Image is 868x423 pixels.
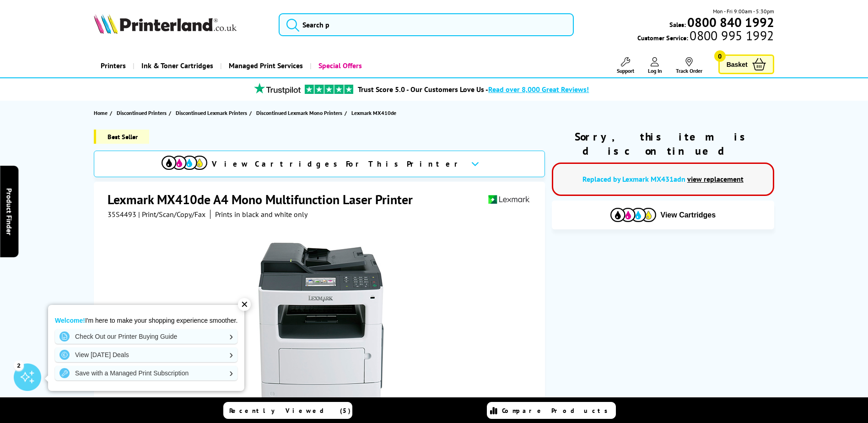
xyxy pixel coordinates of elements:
a: Replaced by Lexmark MX431adn [582,174,685,184]
span: Customer Service: [637,31,774,42]
a: Discontinued Lexmark Printers [176,108,249,118]
b: 0800 840 1992 [687,14,774,31]
a: Discontinued Lexmark Mono Printers [256,108,345,118]
div: ✕ [238,298,251,311]
div: 2 [14,360,24,370]
a: Basket 0 [718,54,774,74]
a: Discontinued Printers [117,108,169,118]
a: Printers [94,54,133,77]
span: View Cartridges For This Printer [212,159,464,169]
a: Managed Print Services [220,54,310,77]
span: View Cartridges [661,211,716,219]
strong: Welcome! [55,317,85,324]
a: Trust Score 5.0 - Our Customers Love Us -Read over 8,000 Great Reviews! [358,85,589,94]
button: View Cartridges [559,207,767,222]
h1: Lexmark MX410de A4 Mono Multifunction Laser Printer [108,191,422,208]
img: trustpilot rating [305,85,353,94]
a: Special Offers [310,54,369,77]
a: View [DATE] Deals [55,347,237,362]
a: Track Order [676,57,702,74]
a: Save with a Managed Print Subscription [55,366,237,380]
a: Recently Viewed (5) [223,402,352,419]
img: Lexmark MX410de [231,237,410,417]
img: Lexmark [488,191,530,208]
a: Support [617,57,634,74]
span: 0800 995 1992 [688,31,774,40]
span: Recently Viewed (5) [229,407,351,415]
span: Ink & Toner Cartridges [141,54,213,77]
a: 0800 840 1992 [686,18,774,27]
a: Log In [648,57,662,74]
span: Log In [648,67,662,74]
span: Sales: [669,20,686,29]
a: Ink & Toner Cartridges [133,54,220,77]
span: Best Seller [94,130,149,144]
a: Lexmark MX410de [351,108,399,118]
span: 0 [714,50,726,62]
span: Discontinued Printers [117,108,167,118]
a: Home [94,108,110,118]
i: Prints in black and white only [215,210,307,219]
a: view replacement [687,174,744,184]
span: Read over 8,000 Great Reviews! [488,85,589,94]
span: Discontinued Lexmark Printers [176,108,247,118]
span: Mon - Fri 9:00am - 5:30pm [713,7,774,16]
img: Cartridges [610,208,656,222]
span: Compare Products [502,407,613,415]
p: I'm here to make your shopping experience smoother. [55,316,237,325]
a: Compare Products [487,402,616,419]
span: Home [94,108,108,118]
span: Discontinued Lexmark Mono Printers [256,108,342,118]
a: Check Out our Printer Buying Guide [55,329,237,344]
input: Search p [279,13,574,36]
span: 35S4493 [108,210,136,219]
img: View Cartridges [162,156,207,170]
span: Basket [727,58,748,70]
div: Sorry, this item is discontinued [552,130,774,158]
a: Printerland Logo [94,14,267,36]
span: | Print/Scan/Copy/Fax [138,210,205,219]
img: Printerland Logo [94,14,237,34]
span: Support [617,67,634,74]
span: Lexmark MX410de [351,108,396,118]
span: Product Finder [5,188,14,235]
img: trustpilot rating [250,83,305,94]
